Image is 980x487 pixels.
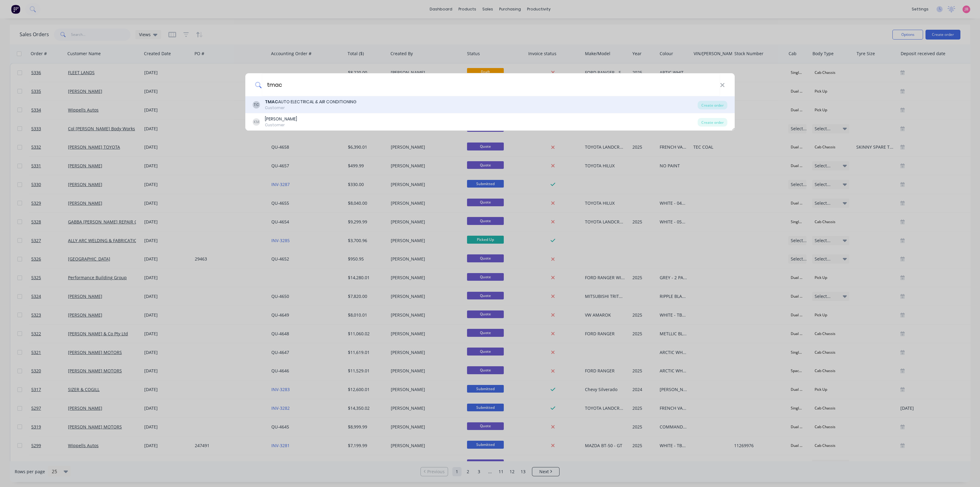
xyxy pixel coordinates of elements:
[262,73,720,96] input: Enter a customer name to create a new order...
[265,116,297,122] div: [PERSON_NAME]
[265,105,356,111] div: Customer
[698,101,727,109] div: Create order
[265,122,297,128] div: Customer
[253,118,260,126] div: KM
[698,118,727,127] div: Create order
[265,99,278,105] b: TMAC
[265,99,356,105] div: AUTO ELECTRICAL & AIR CONDITIONING
[253,101,260,108] div: TC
